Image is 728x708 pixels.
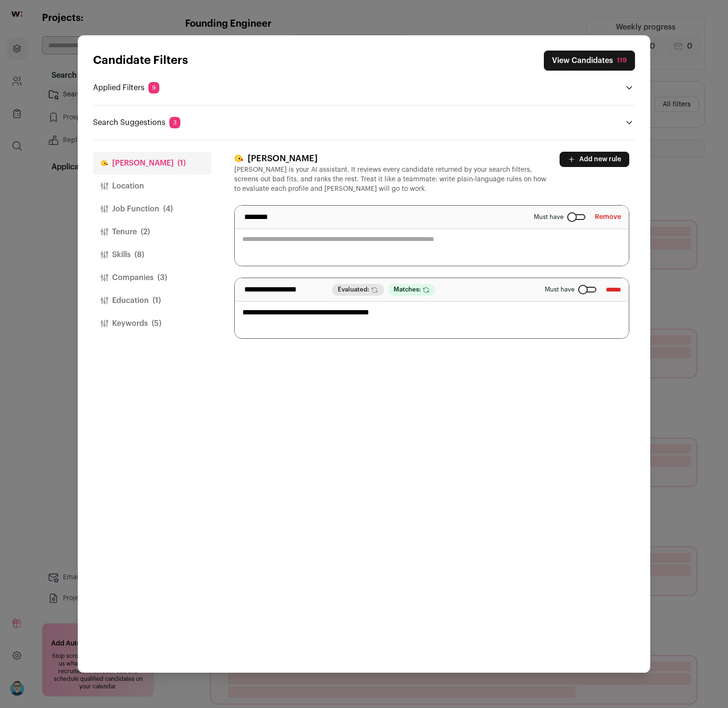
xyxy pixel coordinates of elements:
[163,203,173,215] span: (4)
[148,82,159,94] span: 9
[141,226,150,238] span: (2)
[624,82,635,94] button: Open applied filters
[93,175,211,198] button: Location
[169,117,180,128] span: 3
[93,152,211,175] button: [PERSON_NAME](1)
[152,318,161,329] span: (5)
[93,117,180,128] p: Search Suggestions
[544,51,635,71] button: Close search preferences
[93,82,159,94] p: Applied Filters
[177,157,186,169] span: (1)
[234,152,548,165] h3: [PERSON_NAME]
[135,249,144,260] span: (8)
[93,220,211,243] button: Tenure(2)
[93,266,211,289] button: Companies(3)
[93,243,211,266] button: Skills(8)
[93,198,211,220] button: Job Function(4)
[332,284,384,296] span: Evaluated:
[560,152,629,167] button: Add new rule
[595,209,621,225] button: Remove
[545,286,574,293] span: Must have
[617,56,627,65] div: 119
[153,295,161,306] span: (1)
[534,213,563,221] span: Must have
[93,312,211,335] button: Keywords(5)
[93,55,188,66] strong: Candidate Filters
[388,284,436,296] span: Matches:
[234,165,548,194] p: [PERSON_NAME] is your AI assistant. It reviews every candidate returned by your search filters, s...
[93,289,211,312] button: Education(1)
[157,272,167,283] span: (3)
